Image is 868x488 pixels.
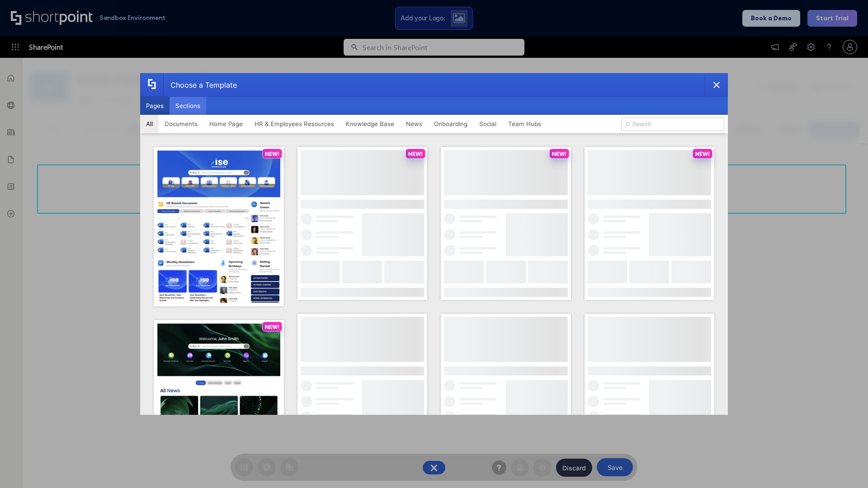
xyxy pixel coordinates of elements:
[400,115,428,133] button: News
[140,115,159,133] button: All
[170,97,206,115] button: Sections
[265,324,279,330] p: NEW!
[695,150,710,157] p: NEW!
[621,117,724,131] input: Search
[473,115,502,133] button: Social
[552,150,566,157] p: NEW!
[340,115,400,133] button: Knowledge Base
[163,74,237,96] div: Choose a Template
[159,115,203,133] button: Documents
[428,115,473,133] button: Onboarding
[249,115,340,133] button: HR & Employees Resources
[140,97,170,115] button: Pages
[823,445,868,488] iframe: Chat Widget
[203,115,249,133] button: Home Page
[408,150,423,157] p: NEW!
[265,150,279,157] p: NEW!
[502,115,547,133] button: Team Hubs
[140,73,728,415] div: template selector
